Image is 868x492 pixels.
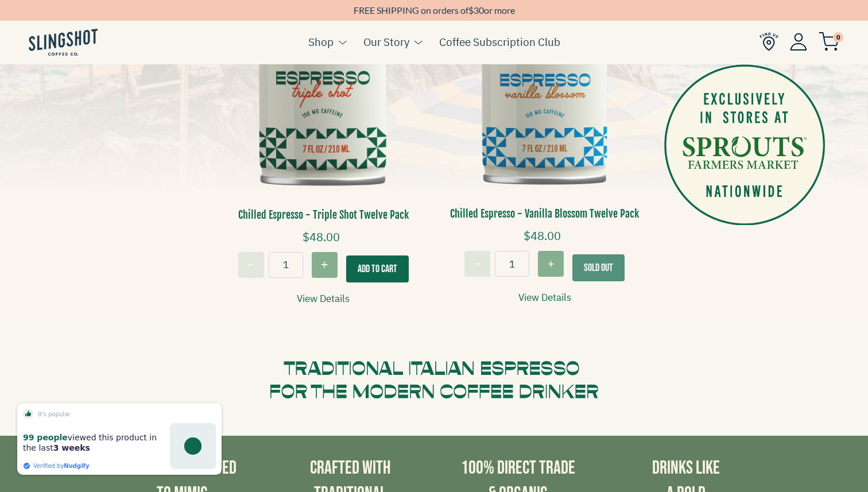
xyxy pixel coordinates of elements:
img: Find Us [759,32,778,51]
span: 30 [474,5,484,16]
a: Shop [308,33,334,51]
button: Add To Cart [346,255,409,282]
button: Increase quantity for Chilled Espresso - Triple Shot Twelve Pack [312,252,338,278]
div: $48.00 [443,227,647,251]
a: Our Story [363,33,409,51]
a: View Details [518,290,571,305]
h3: Chilled Espresso - Triple Shot Twelve Pack [222,208,426,222]
a: View Details [297,291,350,307]
img: sprouts.png__PID:88e3b6b0-1573-45e7-85ce-9606921f4b90 [664,64,825,225]
img: cart [819,32,839,51]
input: quantity [269,252,303,278]
img: Account [790,33,807,51]
a: Coffee Subscription Club [439,33,560,51]
div: $48.00 [222,228,426,252]
span: 0 [833,32,843,42]
img: traditional.svg__PID:2464ae41-3047-4ba2-9c93-a7620afc7e26 [270,361,598,398]
h3: Chilled Espresso - Vanilla Blossom Twelve Pack [443,207,647,221]
input: quantity [495,251,529,277]
button: Increase quantity for Chilled Espresso - Vanilla Blossom Twelve Pack [538,251,564,277]
span: $ [468,5,474,16]
a: 0 [819,35,839,49]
